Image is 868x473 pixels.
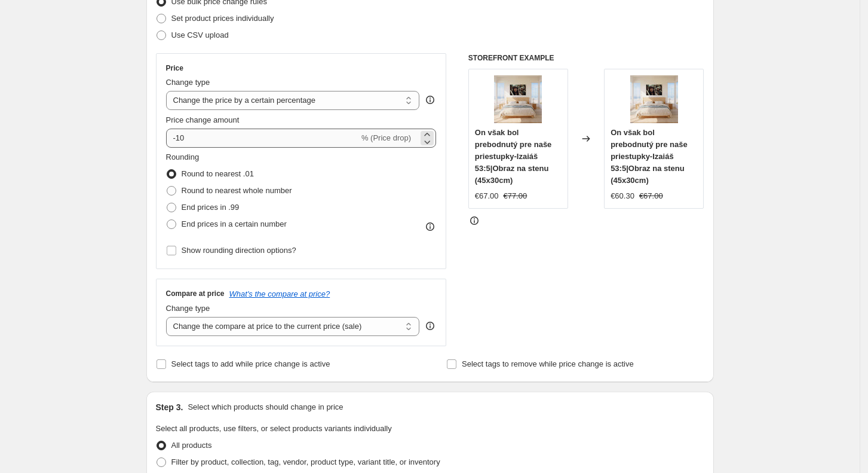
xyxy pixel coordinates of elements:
span: On však bol prebodnutý pre naše priestupky-Izaiáš 53:5|Obraz na stenu (45x30cm) [475,128,552,185]
span: End prices in .99 [182,203,240,212]
span: Round to nearest whole number [182,186,292,195]
div: help [424,94,436,106]
span: Change type [166,304,210,313]
div: €67.00 [475,190,499,202]
span: Price change amount [166,115,240,124]
h3: Price [166,63,183,73]
span: Round to nearest .01 [182,169,254,178]
span: Select all products, use filters, or select products variants individually [156,424,392,433]
span: On však bol prebodnutý pre naše priestupky-Izaiáš 53:5|Obraz na stenu (45x30cm) [611,128,688,185]
span: End prices in a certain number [182,219,287,228]
button: What's the compare at price? [229,289,330,298]
span: Change type [166,78,210,87]
img: 1c_80x.jpg [494,75,542,123]
span: Rounding [166,152,200,161]
input: -15 [166,129,359,148]
span: All products [171,441,212,450]
span: Filter by product, collection, tag, vendor, product type, variant title, or inventory [171,457,440,466]
strike: €67.00 [639,190,663,202]
span: Show rounding direction options? [182,246,296,255]
p: Select which products should change in price [188,401,343,413]
h3: Compare at price [166,289,225,298]
span: % (Price drop) [361,133,411,142]
span: Set product prices individually [171,14,274,23]
h6: STOREFRONT EXAMPLE [468,53,704,63]
div: €60.30 [611,190,634,202]
span: Select tags to remove while price change is active [462,359,634,368]
strike: €77.00 [504,190,527,202]
h2: Step 3. [156,401,183,413]
span: Select tags to add while price change is active [171,359,330,368]
img: 1c_80x.jpg [630,75,678,123]
div: help [424,320,436,332]
span: Use CSV upload [171,30,229,39]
